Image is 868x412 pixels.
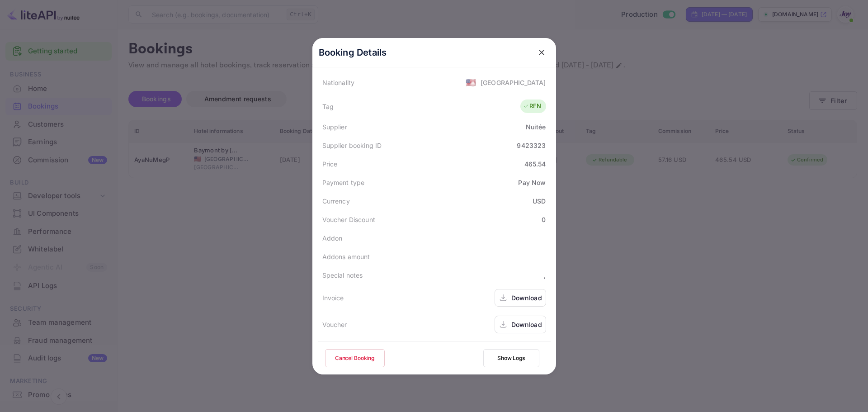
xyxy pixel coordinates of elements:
[319,46,387,59] p: Booking Details
[322,141,382,150] div: Supplier booking ID
[524,159,546,169] div: 465.54
[511,320,542,329] div: Download
[322,320,347,329] div: Voucher
[517,141,546,150] div: 9423323
[322,196,350,206] div: Currency
[511,293,542,303] div: Download
[526,122,546,132] div: Nuitée
[322,102,334,111] div: Tag
[322,159,338,169] div: Price
[466,74,476,90] span: United States
[322,270,363,280] div: Special notes
[322,215,375,224] div: Voucher Discount
[544,270,546,280] div: ,
[322,252,370,261] div: Addons amount
[542,215,546,224] div: 0
[322,233,343,243] div: Addon
[322,293,344,303] div: Invoice
[518,178,546,187] div: Pay Now
[533,196,546,206] div: USD
[322,122,347,132] div: Supplier
[325,349,385,367] button: Cancel Booking
[322,78,355,87] div: Nationality
[322,178,365,187] div: Payment type
[533,44,550,61] button: close
[523,102,541,111] div: RFN
[483,349,539,367] button: Show Logs
[481,78,546,87] div: [GEOGRAPHIC_DATA]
